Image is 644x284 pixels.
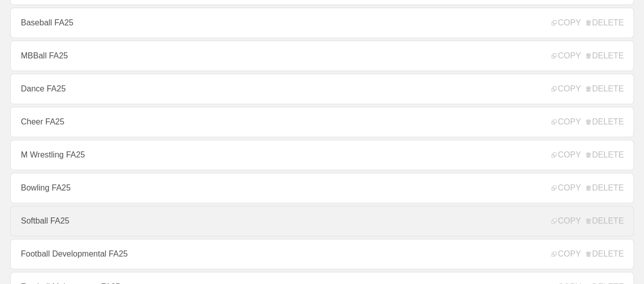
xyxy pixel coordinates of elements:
[551,216,580,226] span: COPY
[10,206,634,236] a: Softball FA25
[586,183,624,193] span: DELETE
[586,249,624,259] span: DELETE
[551,18,580,27] span: COPY
[10,173,634,203] a: Bowling FA25
[586,84,624,93] span: DELETE
[10,140,634,170] a: M Wrestling FA25
[551,150,580,160] span: COPY
[551,51,580,60] span: COPY
[10,239,634,269] a: Football Developmental FA25
[593,235,644,284] iframe: Chat Widget
[586,216,624,226] span: DELETE
[551,249,580,259] span: COPY
[586,18,624,27] span: DELETE
[586,150,624,160] span: DELETE
[586,51,624,60] span: DELETE
[10,107,634,137] a: Cheer FA25
[551,183,580,193] span: COPY
[551,117,580,127] span: COPY
[10,8,634,38] a: Baseball FA25
[10,74,634,104] a: Dance FA25
[551,84,580,93] span: COPY
[10,41,634,71] a: MBBall FA25
[586,117,624,127] span: DELETE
